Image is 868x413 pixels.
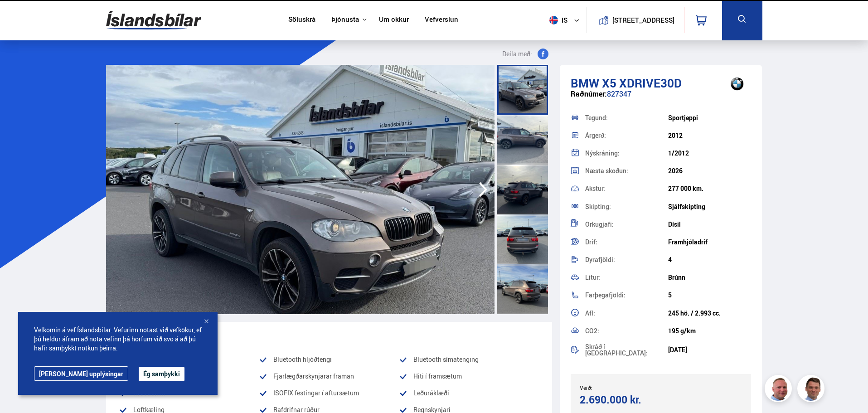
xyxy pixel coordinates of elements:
div: Afl: [585,310,668,316]
span: Raðnúmer: [571,89,607,99]
li: Hiti í framsætum [399,371,539,382]
button: Þjónusta [331,15,359,24]
button: [STREET_ADDRESS] [616,16,671,24]
a: Söluskrá [288,15,315,25]
button: Deila með: [499,49,552,59]
span: Velkomin á vef Íslandsbílar. Vefurinn notast við vefkökur, ef þú heldur áfram að nota vefinn þá h... [34,326,202,353]
div: 2012 [668,132,751,139]
li: Leðuráklæði [399,388,539,398]
div: Brúnn [668,274,751,281]
a: [STREET_ADDRESS] [592,7,679,33]
img: 3609412.jpeg [106,65,495,314]
div: 245 hö. / 2.993 cc. [668,310,751,317]
li: ISOFIX festingar í aftursætum [259,388,399,398]
div: Árgerð: [585,132,668,139]
div: 4 [668,256,751,263]
div: 2.690.000 kr. [580,394,658,406]
div: Skráð í [GEOGRAPHIC_DATA]: [585,344,668,356]
div: Sjálfskipting [668,203,751,210]
li: Bluetooth hljóðtengi [259,354,399,365]
div: Sportjeppi [668,114,751,121]
span: is [546,16,568,24]
button: is [546,7,587,34]
img: G0Ugv5HjCgRt.svg [106,5,201,35]
div: Dyrafjöldi: [585,257,668,263]
div: 827347 [571,90,752,107]
div: [DATE] [668,346,751,354]
a: Vefverslun [425,15,458,25]
div: Vinsæll búnaður [119,329,539,343]
div: Framhjóladrif [668,238,751,246]
button: Ég samþykki [139,367,184,381]
div: Litur: [585,274,668,281]
img: svg+xml;base64,PHN2ZyB4bWxucz0iaHR0cDovL3d3dy53My5vcmcvMjAwMC9zdmciIHdpZHRoPSI1MTIiIGhlaWdodD0iNT... [549,16,558,24]
div: 277 000 km. [668,185,751,192]
li: Bluetooth símatenging [399,354,539,365]
div: Næsta skoðun: [585,168,668,174]
div: Dísil [668,221,751,228]
div: 5 [668,292,751,299]
div: Akstur: [585,185,668,192]
a: Um okkur [379,15,409,25]
div: Farþegafjöldi: [585,292,668,298]
li: Fjarlægðarskynjarar framan [259,371,399,382]
span: Deila með: [502,49,532,59]
a: [PERSON_NAME] upplýsingar [34,366,128,381]
div: 1/2012 [668,150,751,157]
div: Orkugjafi: [585,221,668,228]
div: 2026 [668,167,751,175]
div: 195 g/km [668,327,751,335]
span: BMW [571,75,599,91]
div: Tegund: [585,115,668,121]
div: Drif: [585,239,668,245]
div: CO2: [585,328,668,334]
span: X5 XDRIVE30D [602,75,682,91]
div: Nýskráning: [585,150,668,156]
img: brand logo [719,70,755,98]
div: Skipting: [585,204,668,210]
img: siFngHWaQ9KaOqBr.png [766,376,793,403]
img: FbJEzSuNWCJXmdc-.webp [799,376,826,403]
div: Verð: [580,384,661,391]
